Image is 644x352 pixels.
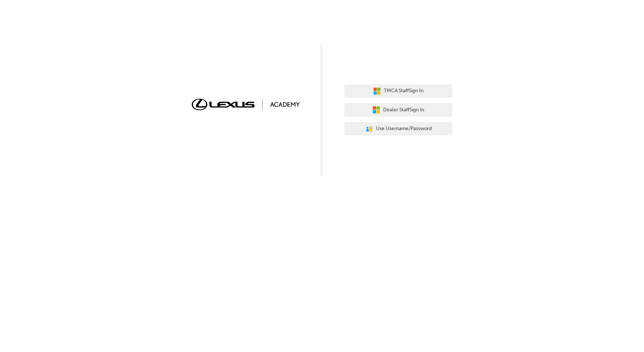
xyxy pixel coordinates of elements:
[192,99,300,110] img: Trak
[344,122,452,136] button: Use Username/Password
[383,106,424,114] span: Dealer Staff Sign In
[384,87,423,95] span: TMCA Staff Sign In
[376,125,432,133] span: Use Username/Password
[344,103,452,117] button: Dealer StaffSign In
[344,84,452,98] button: TMCA StaffSign In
